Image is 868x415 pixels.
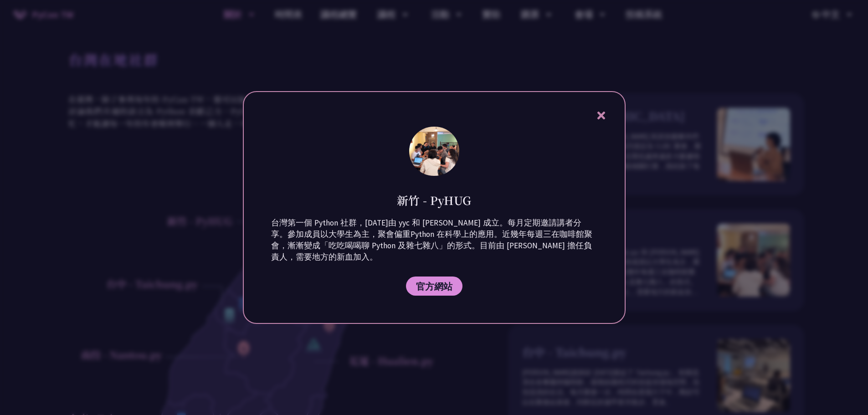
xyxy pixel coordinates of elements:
span: 官方網站 [416,281,452,292]
a: 官方網站 [406,277,462,296]
img: photo [409,127,459,175]
p: 台灣第一個 Python 社群，[DATE]由 yyc 和 [PERSON_NAME] 成立。每月定期邀請講者分享。參加成員以大學生為主，聚會偏重Python 在科學上的應用。近幾年每週三在咖啡... [271,217,597,263]
h1: 新竹 - PyHUG [397,192,471,208]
